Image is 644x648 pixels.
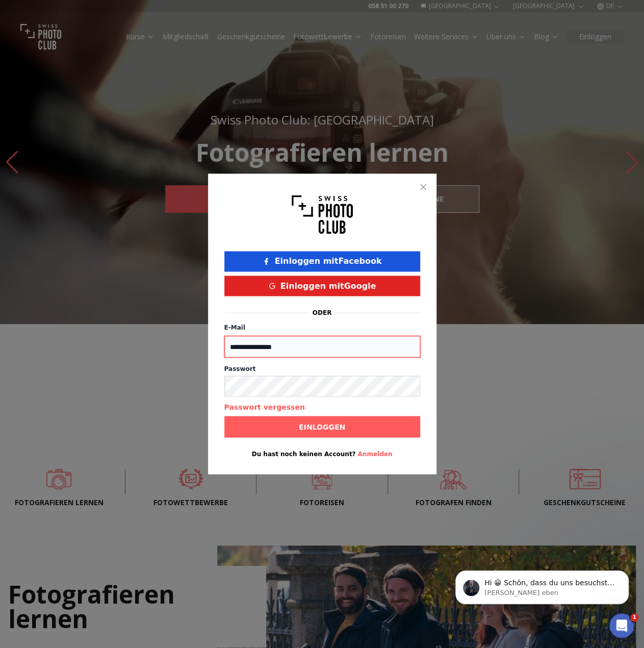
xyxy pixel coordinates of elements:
button: Einloggen mitGoogle [224,276,420,296]
iframe: Intercom notifications Nachricht [440,549,644,620]
button: Passwort vergessen [224,402,305,412]
button: Einloggen [224,416,420,438]
img: Swiss photo club [292,190,353,239]
iframe: Intercom live chat [609,613,634,638]
button: Einloggen mitFacebook [224,251,420,271]
p: oder [313,308,332,316]
label: E-Mail [224,323,245,331]
p: Du hast noch keinen Account? [224,450,420,458]
span: 1 [630,613,638,621]
button: Anmelden [358,450,393,458]
label: Passwort [224,364,420,372]
b: Einloggen [299,422,345,432]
